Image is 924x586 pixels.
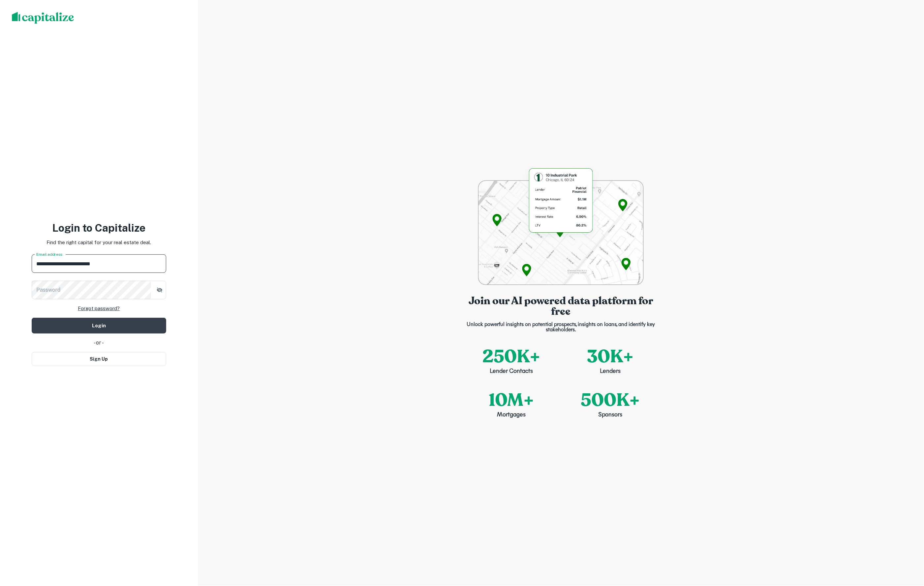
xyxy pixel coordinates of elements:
p: Join our AI powered data platform for free [462,296,660,317]
div: - or - [32,339,166,347]
p: 500K+ [581,387,640,413]
p: Mortgages [497,411,526,420]
label: Email address [36,251,62,257]
p: Sponsors [599,411,623,420]
p: 10M+ [489,387,534,413]
p: Unlock powerful insights on potential prospects, insights on loans, and identify key stakeholders. [462,322,660,333]
p: Lender Contacts [490,367,533,376]
p: 30K+ [587,343,634,370]
a: Forgot password? [78,305,120,312]
img: capitalize-logo.png [12,12,74,24]
iframe: Chat Widget [891,533,924,565]
h3: Login to Capitalize [32,220,166,236]
button: Login [32,318,166,334]
p: 250K+ [483,343,540,370]
button: Sign Up [32,352,166,366]
p: Lenders [600,367,621,376]
img: login-bg [478,166,643,285]
p: Find the right capital for your real estate deal. [47,239,151,246]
